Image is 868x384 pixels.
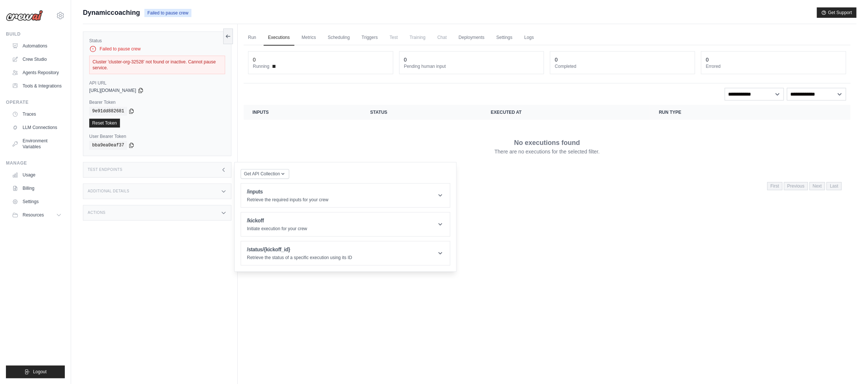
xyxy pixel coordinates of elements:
img: Logo [6,10,43,21]
span: First [767,182,782,190]
span: Failed to pause crew [144,9,191,17]
th: Status [361,105,482,120]
a: Run [244,30,261,46]
span: Logout [33,369,47,375]
span: Last [826,182,841,190]
div: Failed to pause crew [89,45,225,53]
a: Crew Studio [9,53,65,65]
p: No executions found [514,138,580,148]
span: Test [385,30,402,45]
th: Executed at [482,105,650,120]
a: Environment Variables [9,135,65,153]
button: Get Support [817,7,856,18]
div: 0 [404,56,407,63]
nav: Pagination [244,176,850,195]
button: Logout [6,365,65,378]
span: Dynamiccoaching [83,7,140,18]
p: Initiate execution for your crew [247,226,307,232]
a: Settings [492,30,516,46]
a: Usage [9,169,65,181]
p: There are no executions for the selected filter. [494,148,599,155]
h3: Actions [88,211,105,215]
a: Metrics [297,30,321,46]
label: Bearer Token [89,99,225,105]
th: Run Type [650,105,789,120]
label: API URL [89,80,225,86]
span: Get API Collection [244,171,280,177]
label: User Bearer Token [89,133,225,139]
div: 0 [253,56,256,63]
h1: /status/{kickoff_id} [247,246,352,253]
a: Traces [9,108,65,120]
a: Settings [9,196,65,208]
div: Operate [6,99,65,105]
button: Get API Collection [241,169,289,179]
div: 0 [706,56,708,63]
span: Previous [784,182,808,190]
a: Executions [264,30,294,46]
span: Chat is not available until the deployment is complete [433,30,451,45]
code: 9e91dd882681 [89,107,127,116]
span: Training is not available until the deployment is complete [405,30,430,45]
a: Billing [9,182,65,194]
p: Retrieve the required inputs for your crew [247,197,328,203]
dt: Errored [706,63,841,69]
span: Running [253,63,269,69]
span: Next [809,182,825,190]
span: Resources [23,212,44,218]
span: [URL][DOMAIN_NAME] [89,87,136,93]
a: Reset Token [89,119,120,128]
a: Triggers [357,30,382,46]
div: Build [6,31,65,37]
h3: Additional Details [88,189,129,193]
a: Scheduling [323,30,354,46]
section: Crew executions table [244,105,850,195]
iframe: Chat Widget [831,348,868,384]
button: Resources [9,209,65,221]
p: Retrieve the status of a specific execution using its ID [247,255,352,261]
h1: /inputs [247,188,328,195]
div: Cluster 'cluster-org-32528' not found or inactive. Cannot pause service. [89,56,225,74]
a: Logs [520,30,538,46]
dt: Completed [554,63,690,69]
h1: /kickoff [247,217,307,224]
a: Deployments [454,30,489,46]
nav: Pagination [767,182,841,190]
div: Manage [6,160,65,166]
a: Tools & Integrations [9,80,65,92]
code: bba9ea0eaf37 [89,141,127,150]
div: 0 [554,56,557,63]
h3: Test Endpoints [88,168,123,172]
dt: Pending human input [404,63,539,69]
a: Automations [9,40,65,52]
th: Inputs [244,105,361,120]
label: Status [89,38,225,44]
a: Agents Repository [9,67,65,79]
a: LLM Connections [9,122,65,133]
